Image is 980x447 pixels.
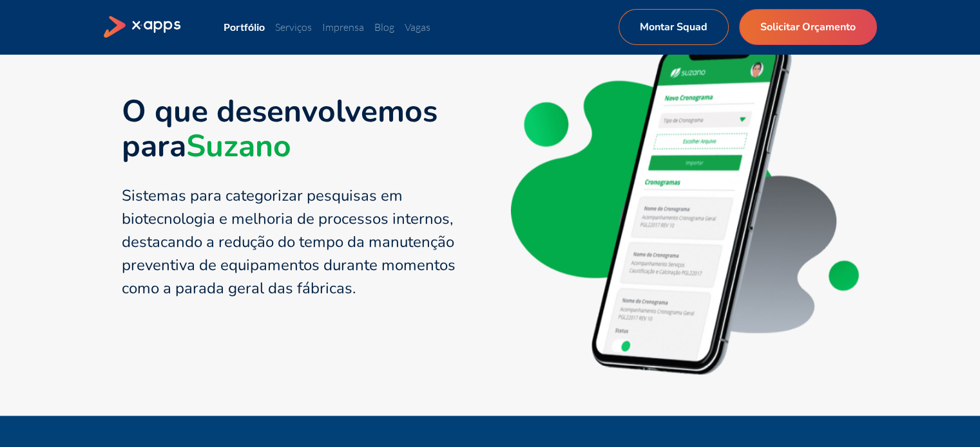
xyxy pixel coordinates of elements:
[739,9,877,45] a: Solicitar Orçamento
[122,183,470,299] div: Sistemas para categorizar pesquisas em biotecnologia e melhoria de processos internos, destacando...
[224,21,265,33] a: Portfólio
[186,124,291,167] strong: Suzano
[405,21,430,33] a: Vagas
[619,9,729,45] a: Montar Squad
[374,21,394,33] a: Blog
[511,39,859,374] img: Tela do aplicativo da Suzano aberta
[275,21,312,33] a: Serviços
[322,21,364,33] a: Imprensa
[122,93,470,163] h2: O que desenvolvemos para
